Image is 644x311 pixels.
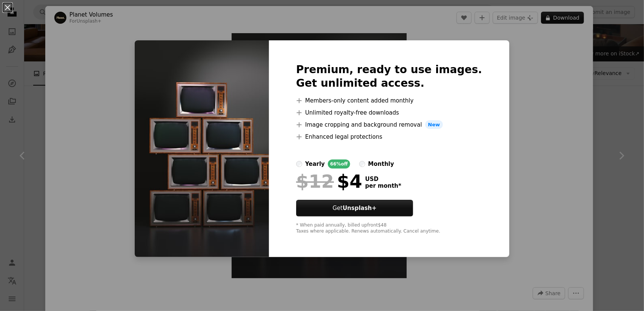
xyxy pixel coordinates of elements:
[296,172,334,191] span: $12
[296,161,302,167] input: yearly66%off
[365,182,401,189] span: per month *
[296,96,482,105] li: Members-only content added monthly
[343,205,377,211] strong: Unsplash+
[296,120,482,129] li: Image cropping and background removal
[425,120,443,129] span: New
[359,161,365,167] input: monthly
[296,132,482,141] li: Enhanced legal protections
[296,63,482,90] h2: Premium, ready to use images. Get unlimited access.
[296,172,362,191] div: $4
[305,159,325,169] div: yearly
[365,176,401,182] span: USD
[328,159,350,169] div: 66% off
[368,159,394,169] div: monthly
[296,222,482,234] div: * When paid annually, billed upfront $48 Taxes where applicable. Renews automatically. Cancel any...
[135,40,269,257] img: premium_photo-1687840715542-e8478cd78439
[296,200,413,216] button: GetUnsplash+
[296,108,482,117] li: Unlimited royalty-free downloads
